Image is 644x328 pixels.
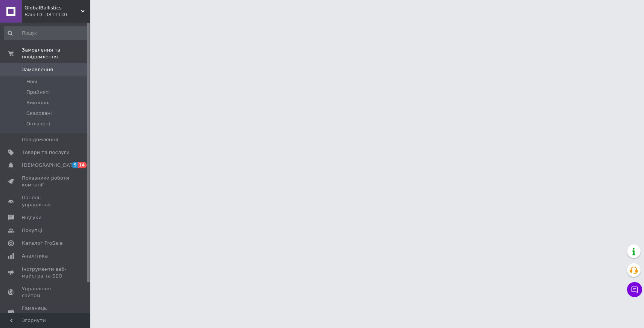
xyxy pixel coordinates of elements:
span: 14 [78,162,87,168]
span: Інструменти веб-майстра та SEO [22,266,70,279]
span: Нові [26,78,37,85]
span: [DEMOGRAPHIC_DATA] [22,162,78,169]
input: Пошук [4,26,89,40]
span: Панель управління [22,194,70,208]
span: Показники роботи компанії [22,175,70,188]
span: Управління сайтом [22,285,70,299]
span: Товари та послуги [22,149,70,156]
span: Оплачені [26,121,50,127]
span: Виконані [26,99,50,106]
span: Гаманець компанії [22,305,70,319]
span: Відгуки [22,214,41,221]
span: Скасовані [26,110,52,117]
span: 5 [72,162,78,168]
div: Ваш ID: 3811130 [24,11,90,18]
span: Аналітика [22,253,48,259]
button: Чат з покупцем [627,282,642,297]
span: Повідомлення [22,136,58,143]
span: Прийняті [26,89,50,96]
span: Покупці [22,227,42,234]
span: Замовлення [22,66,53,73]
span: Замовлення та повідомлення [22,47,90,60]
span: Каталог ProSale [22,240,62,247]
span: GlobalBallistics [24,5,81,11]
